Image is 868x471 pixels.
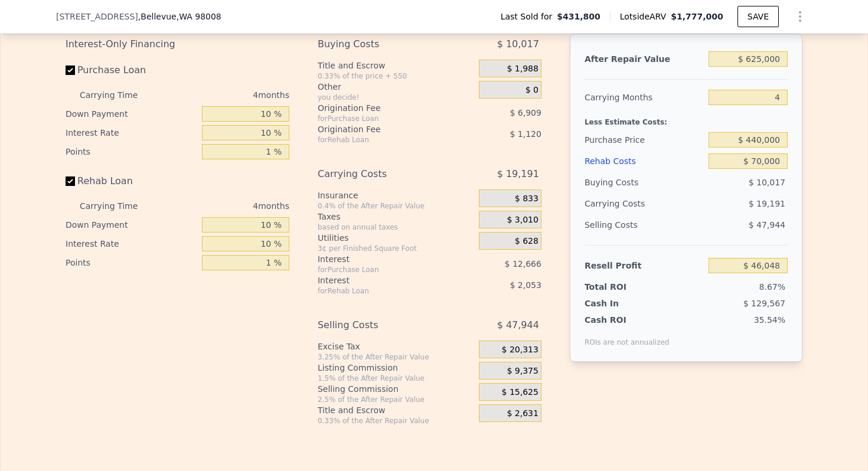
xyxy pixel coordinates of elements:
span: , Bellevue [138,11,221,22]
div: Interest [318,274,449,286]
div: Origination Fee [318,102,449,114]
div: Excise Tax [318,341,474,352]
span: $ 19,191 [749,199,785,208]
div: After Repair Value [585,48,704,70]
div: 0.4% of the After Repair Value [318,201,474,211]
div: Less Estimate Costs: [585,108,788,129]
span: $1,777,000 [671,12,723,21]
div: 3.25% of the After Repair Value [318,352,474,362]
span: [STREET_ADDRESS] [56,11,138,22]
div: Selling Commission [318,383,474,395]
button: Show Options [788,5,812,28]
div: Taxes [318,211,474,223]
div: 4 months [161,197,289,215]
div: 3¢ per Finished Square Foot [318,244,474,253]
div: Points [66,253,197,272]
input: Rehab Loan [66,176,75,186]
span: $ 12,666 [505,259,541,269]
div: Carrying Costs [585,193,658,214]
span: $ 2,631 [507,408,538,419]
span: $ 9,375 [507,366,538,377]
span: 35.54% [754,315,785,325]
input: Purchase Loan [66,66,75,75]
span: $ 129,567 [743,299,785,308]
div: Resell Profit [585,255,704,276]
span: $431,800 [557,11,601,22]
span: $ 47,944 [497,315,539,336]
span: $ 15,625 [502,387,539,398]
div: Other [318,81,474,93]
div: Interest [318,253,449,265]
div: Carrying Costs [318,163,449,185]
div: Down Payment [66,215,197,234]
div: Carrying Time [80,197,156,215]
div: 0.33% of the price + 550 [318,71,474,81]
span: Last Sold for [501,11,557,22]
div: Purchase Price [585,129,704,151]
label: Rehab Loan [66,171,197,192]
div: Selling Costs [585,214,704,235]
div: 1.5% of the After Repair Value [318,374,474,383]
div: Selling Costs [318,315,449,336]
div: 2.5% of the After Repair Value [318,395,474,404]
span: $ 628 [515,236,539,247]
div: Listing Commission [318,362,474,374]
span: Lotside ARV [620,11,671,22]
button: SAVE [738,6,779,27]
span: $ 0 [526,85,539,96]
span: $ 10,017 [497,34,539,55]
div: Carrying Months [585,87,704,108]
span: $ 1,120 [510,129,541,139]
div: for Purchase Loan [318,265,449,274]
div: 0.33% of the After Repair Value [318,416,474,426]
span: $ 10,017 [749,178,785,187]
div: ROIs are not annualized [585,326,670,347]
div: based on annual taxes [318,223,474,232]
div: 4 months [161,86,289,104]
div: Down Payment [66,104,197,123]
label: Purchase Loan [66,60,197,81]
span: $ 6,909 [510,108,541,117]
div: Title and Escrow [318,404,474,416]
div: Interest-Only Financing [66,34,289,55]
div: Buying Costs [585,172,704,193]
span: $ 1,988 [507,64,538,74]
div: Points [66,142,197,161]
span: $ 20,313 [502,345,539,355]
div: Utilities [318,232,474,244]
div: Buying Costs [318,34,449,55]
div: for Rehab Loan [318,286,449,296]
div: Origination Fee [318,123,449,135]
div: you decide! [318,93,474,102]
span: $ 2,053 [510,280,541,290]
div: Cash In [585,297,658,309]
div: Total ROI [585,281,658,293]
span: $ 833 [515,194,539,204]
div: for Rehab Loan [318,135,449,145]
div: Interest Rate [66,234,197,253]
span: 8.67% [759,282,785,292]
div: Insurance [318,189,474,201]
div: for Purchase Loan [318,114,449,123]
div: Cash ROI [585,314,670,326]
span: $ 3,010 [507,215,538,225]
span: $ 19,191 [497,163,539,185]
span: $ 47,944 [749,220,785,230]
div: Carrying Time [80,86,156,104]
div: Interest Rate [66,123,197,142]
div: Rehab Costs [585,151,704,172]
span: , WA 98008 [177,12,221,21]
div: Title and Escrow [318,60,474,71]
